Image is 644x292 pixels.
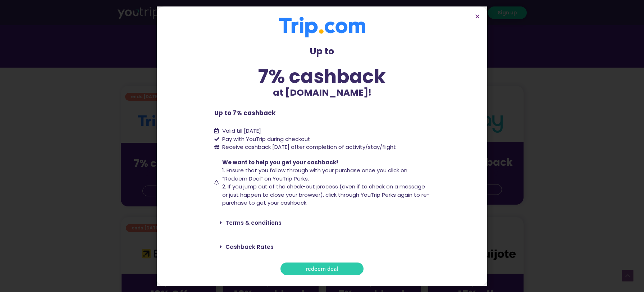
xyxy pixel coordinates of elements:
[222,159,338,166] span: We want to help you get your cashback!
[222,166,407,182] span: 1. Ensure that you follow through with your purchase once you click on “Redeem Deal” on YouTrip P...
[214,214,430,231] div: Terms & conditions
[214,238,430,255] div: Cashback Rates
[222,183,430,206] span: 2. If you jump out of the check-out process (even if to check on a message or just happen to clos...
[222,127,261,134] span: Valid till [DATE]
[214,67,430,86] div: 7% cashback
[475,14,480,19] a: Close
[306,266,338,272] span: redeem deal
[214,86,430,100] p: at [DOMAIN_NAME]!
[225,243,274,251] a: Cashback Rates
[225,219,282,227] a: Terms & conditions
[214,109,275,117] b: Up to 7% cashback
[280,263,364,275] a: redeem deal
[214,45,430,58] p: Up to
[220,135,310,143] span: Pay with YouTrip during checkout
[222,143,396,151] span: Receive cashback [DATE] after completion of activity/stay/flight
